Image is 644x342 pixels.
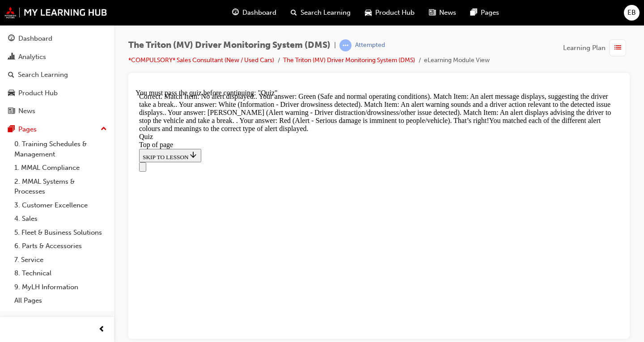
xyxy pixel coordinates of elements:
[18,70,68,80] div: Search Learning
[375,8,415,18] span: Product Hub
[614,42,621,54] span: list-icon
[18,88,58,98] div: Product Hub
[4,7,107,18] img: mmal
[98,324,105,335] span: prev-icon
[11,294,110,308] a: All Pages
[4,121,110,138] button: Pages
[4,67,110,83] a: Search Learning
[463,4,506,22] a: pages-iconPages
[339,39,352,51] span: learningRecordVerb_ATTEMPT-icon
[8,126,15,134] span: pages-icon
[11,161,110,175] a: 1. MMAL Compliance
[11,137,110,161] a: 0. Training Schedules & Management
[470,7,477,18] span: pages-icon
[11,226,110,240] a: 5. Fleet & Business Solutions
[7,65,62,72] span: SKIP TO LESSON
[4,4,483,44] div: Correct. Match Item: No alert displayed.. Your answer: Green (Safe and normal operating condition...
[232,7,239,18] span: guage-icon
[301,8,351,18] span: Search Learning
[4,49,110,65] a: Analytics
[8,107,15,115] span: news-icon
[11,239,110,253] a: 6. Parts & Accessories
[242,8,276,18] span: Dashboard
[101,123,107,135] span: up-icon
[563,43,606,53] span: Learning Plan
[11,253,110,267] a: 7. Service
[4,103,110,119] a: News
[439,8,456,18] span: News
[283,56,415,64] a: The Triton (MV) Driver Monitoring System (DMS)
[481,8,499,18] span: Pages
[225,4,284,22] a: guage-iconDashboard
[18,34,52,44] div: Dashboard
[4,85,110,101] a: Product Hub
[18,106,35,116] div: News
[627,8,636,18] span: EB
[563,39,630,56] button: Learning Plan
[284,4,358,22] a: search-iconSearch Learning
[18,124,37,135] div: Pages
[11,175,110,198] a: 2. MMAL Systems & Processes
[424,55,490,66] li: eLearning Module View
[8,53,15,61] span: chart-icon
[4,29,110,121] button: DashboardAnalyticsSearch LearningProduct HubNews
[355,41,385,50] div: Attempted
[4,52,483,60] div: Top of page
[4,73,11,83] button: Open navigation menu
[11,198,110,212] a: 3. Customer Excellence
[8,35,15,43] span: guage-icon
[18,52,46,62] div: Analytics
[4,44,483,52] div: Quiz
[291,7,297,18] span: search-icon
[422,4,463,22] a: news-iconNews
[4,60,66,73] button: SKIP TO LESSON
[358,4,422,22] a: car-iconProduct Hub
[11,266,110,280] a: 8. Technical
[128,40,330,51] span: The Triton (MV) Driver Monitoring System (DMS)
[429,7,436,18] span: news-icon
[8,71,14,79] span: search-icon
[11,280,110,294] a: 9. MyLH Information
[4,30,110,47] a: Dashboard
[11,212,110,226] a: 4. Sales
[128,56,274,64] a: *COMPULSORY* Sales Consultant (New / Used Cars)
[8,89,15,97] span: car-icon
[334,40,336,51] span: |
[624,5,640,21] button: EB
[365,7,372,18] span: car-icon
